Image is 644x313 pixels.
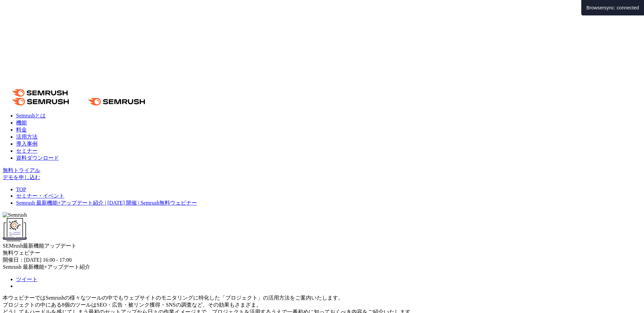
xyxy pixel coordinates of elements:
a: Semrushとは [16,113,46,118]
img: Semrush [3,212,27,218]
a: 導入事例 [16,141,38,147]
a: セミナー [16,148,38,154]
div: 無料ウェビナー [3,250,641,257]
span: Semrush 最新機能+アップデート紹介 [3,264,90,270]
a: 無料トライアル [3,167,40,173]
span: SEMrush最新機能 [3,243,44,249]
a: 資料ダウンロード [16,155,59,161]
span: 開催日：[DATE] 16:00 - 17:00 [3,257,72,263]
a: TOP [16,187,26,192]
a: デモを申し込む [3,174,40,180]
a: Semrush 最新機能+アップデート紹介 | [DATE] 開催 | Semrush無料ウェビナー [16,200,197,206]
a: 活用方法 [16,134,38,140]
a: セミナー・イベント [16,193,64,199]
a: 料金 [16,127,27,133]
span: アップデート [44,243,76,249]
a: 機能 [16,120,27,125]
a: ツイート [16,276,38,282]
